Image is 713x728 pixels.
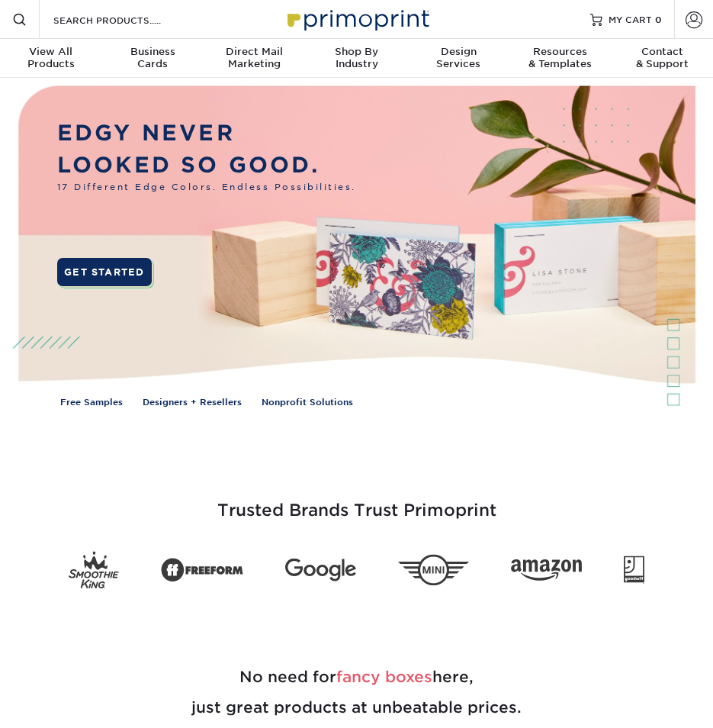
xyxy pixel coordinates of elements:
[281,2,433,35] img: Primoprint
[57,117,356,149] p: EDGY NEVER
[336,668,432,686] span: fancy boxes
[57,258,152,286] a: GET STARTED
[509,39,612,79] a: Resources& Templates
[204,46,306,58] span: Direct Mail
[102,46,204,58] span: Business
[398,554,469,585] img: Mini
[306,46,408,58] span: Shop By
[306,46,408,70] div: Industry
[204,39,306,79] a: Direct MailMarketing
[285,558,356,581] img: Google
[57,181,356,194] span: 17 Different Edge Colors. Endless Possibilities.
[611,46,713,70] div: & Support
[69,551,119,588] img: Smoothie King
[204,46,306,70] div: Marketing
[511,559,582,581] img: Amazon
[407,46,509,58] span: Design
[143,396,242,409] a: Designers + Resellers
[509,46,612,58] span: Resources
[161,552,244,588] img: Freeform
[509,46,612,70] div: & Templates
[11,464,702,539] h3: Trusted Brands Trust Primoprint
[407,39,509,79] a: DesignServices
[407,46,509,70] div: Services
[102,46,204,70] div: Cards
[262,396,353,409] a: Nonprofit Solutions
[102,39,204,79] a: BusinessCards
[655,14,662,24] span: 0
[60,396,123,409] a: Free Samples
[52,11,201,29] input: SEARCH PRODUCTS.....
[611,46,713,58] span: Contact
[624,556,644,584] img: Goodwill
[609,13,652,26] span: MY CART
[57,149,356,181] p: LOOKED SO GOOD.
[611,39,713,79] a: Contact& Support
[306,39,408,79] a: Shop ByIndustry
